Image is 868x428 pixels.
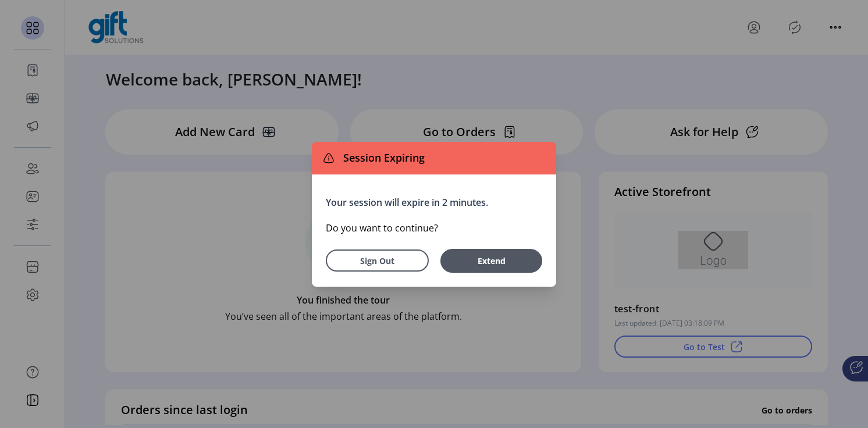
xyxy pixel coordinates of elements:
[339,150,425,166] span: Session Expiring
[341,255,414,267] span: Sign Out
[326,221,542,235] p: Do you want to continue?
[446,255,536,267] span: Extend
[326,249,429,272] button: Sign Out
[440,249,542,273] button: Extend
[326,195,542,209] p: Your session will expire in 2 minutes.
